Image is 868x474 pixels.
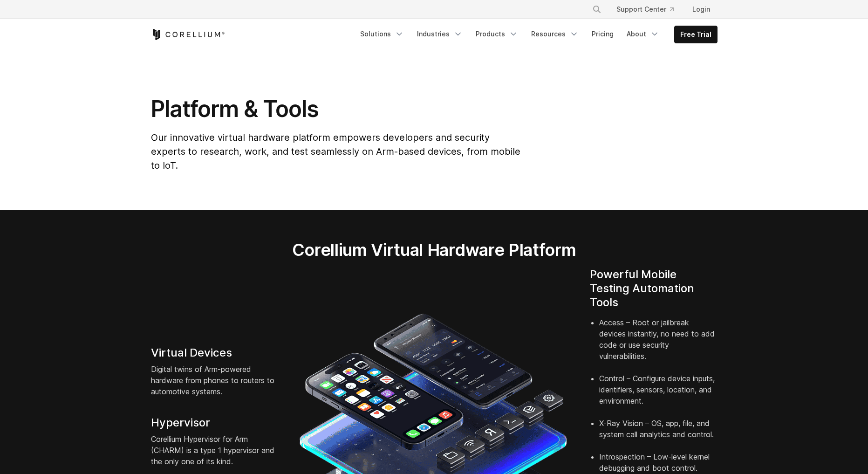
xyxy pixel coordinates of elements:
[621,26,665,42] a: About
[586,26,619,42] a: Pricing
[151,132,520,171] span: Our innovative virtual hardware platform empowers developers and security experts to research, wo...
[581,1,718,18] div: Navigation Menu
[151,433,279,467] p: Corellium Hypervisor for Arm (CHARM) is a type 1 hypervisor and the only one of its kind.
[590,268,718,309] h4: Powerful Mobile Testing Automation Tools
[151,95,522,123] h1: Platform & Tools
[588,1,605,18] button: Search
[151,364,279,397] p: Digital twins of Arm-powered hardware from phones to routers to automotive systems.
[470,26,524,42] a: Products
[599,373,718,418] li: Control – Configure device inputs, identifiers, sensors, location, and environment.
[248,240,620,260] h2: Corellium Virtual Hardware Platform
[411,26,468,42] a: Industries
[675,26,717,43] a: Free Trial
[151,346,279,360] h4: Virtual Devices
[355,26,410,42] a: Solutions
[355,26,718,43] div: Navigation Menu
[609,1,681,18] a: Support Center
[685,1,718,18] a: Login
[151,416,279,430] h4: Hypervisor
[599,418,718,451] li: X-Ray Vision – OS, app, file, and system call analytics and control.
[151,29,225,40] a: Corellium Home
[599,317,718,373] li: Access – Root or jailbreak devices instantly, no need to add code or use security vulnerabilities.
[526,26,584,42] a: Resources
